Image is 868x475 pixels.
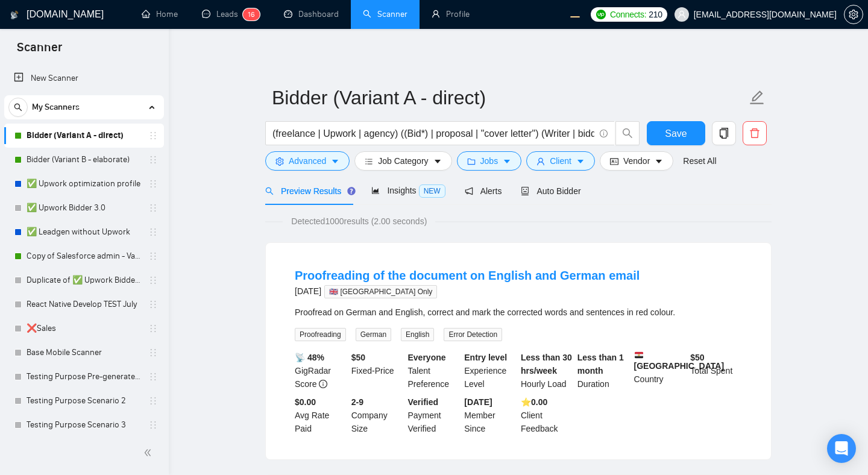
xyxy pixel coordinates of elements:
[148,324,158,333] span: holder
[148,227,158,237] span: holder
[346,186,357,197] div: Tooltip anchor
[465,186,502,196] span: Alerts
[32,95,80,119] span: My Scanners
[378,154,428,168] span: Job Category
[27,341,141,365] a: Base Mobile Scanner
[526,151,595,171] button: userClientcaret-down
[408,353,446,362] b: Everyone
[577,353,624,376] b: Less than 1 month
[27,172,141,196] a: ✅ Upwork optimization profile
[143,447,156,459] span: double-left
[351,397,363,407] b: 2-9
[14,66,154,90] a: New Scanner
[712,128,735,139] span: copy
[575,351,632,391] div: Duration
[356,328,391,341] span: German
[406,395,462,435] div: Payment Verified
[8,98,28,117] button: search
[319,380,327,388] span: info-circle
[432,9,470,19] a: userProfile
[349,395,406,435] div: Company Size
[444,328,502,341] span: Error Detection
[610,8,646,21] span: Connects:
[251,10,255,19] span: 6
[284,9,339,19] a: dashboardDashboard
[464,353,507,362] b: Entry level
[27,413,141,437] a: Testing Purpose Scenario 3
[27,148,141,172] a: Bidder (Variant B - elaborate)
[844,10,863,19] a: setting
[749,90,765,105] span: edit
[202,9,260,19] a: messageLeads16
[27,389,141,413] a: Testing Purpose Scenario 2
[10,5,19,25] img: logo
[265,151,350,171] button: settingAdvancedcaret-down
[688,351,744,391] div: Total Spent
[371,186,380,195] span: area-chart
[406,351,462,391] div: Talent Preference
[27,124,141,148] a: Bidder (Variant A - direct)
[148,251,158,261] span: holder
[712,121,736,145] button: copy
[148,179,158,189] span: holder
[272,126,594,141] input: Search Freelance Jobs...
[518,395,575,435] div: Client Feedback
[610,157,618,166] span: idcard
[647,121,705,145] button: Save
[148,155,158,165] span: holder
[408,397,439,407] b: Verified
[600,130,608,137] span: info-circle
[148,420,158,430] span: holder
[27,365,141,389] a: Testing Purpose Pre-generated 1
[518,351,575,391] div: Hourly Load
[148,131,158,140] span: holder
[365,157,373,166] span: bars
[457,151,522,171] button: folderJobscaret-down
[27,196,141,220] a: ✅ Upwork Bidder 3.0
[243,8,260,20] sup: 16
[27,244,141,268] a: Copy of Salesforce admin - Variant A
[465,187,473,195] span: notification
[743,128,766,139] span: delete
[349,351,406,391] div: Fixed-Price
[678,10,686,19] span: user
[690,353,704,362] b: $ 50
[521,397,547,407] b: ⭐️ 0.00
[27,316,141,341] a: ❌Sales
[615,121,640,145] button: search
[272,83,747,113] input: Scanner name...
[844,5,863,24] button: setting
[265,186,352,196] span: Preview Results
[521,353,572,376] b: Less than 30 hrs/week
[148,396,158,406] span: holder
[536,157,545,166] span: user
[433,157,442,166] span: caret-down
[354,151,451,171] button: barsJob Categorycaret-down
[148,203,158,213] span: holder
[576,157,585,166] span: caret-down
[634,351,725,371] b: [GEOGRAPHIC_DATA]
[623,154,650,168] span: Vendor
[27,268,141,292] a: Duplicate of ✅ Upwork Bidder 3.0
[331,157,339,166] span: caret-down
[632,351,688,391] div: Country
[295,269,640,282] a: Proofreading of the document on English and German email
[148,348,158,357] span: holder
[4,66,164,90] li: New Scanner
[148,275,158,285] span: holder
[503,157,511,166] span: caret-down
[248,10,251,19] span: 1
[655,157,663,166] span: caret-down
[363,9,407,19] a: searchScanner
[295,306,742,319] div: Proofread on German and English, correct and mark the corrected words and sentences in red colour.
[295,284,640,298] div: [DATE]
[371,186,445,195] span: Insights
[265,187,274,195] span: search
[401,328,434,341] span: English
[649,8,662,21] span: 210
[283,215,435,228] span: Detected 1000 results (2.00 seconds)
[27,292,141,316] a: React Native Develop TEST July
[324,285,437,298] span: 🇬🇧 [GEOGRAPHIC_DATA] Only
[351,353,365,362] b: $ 50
